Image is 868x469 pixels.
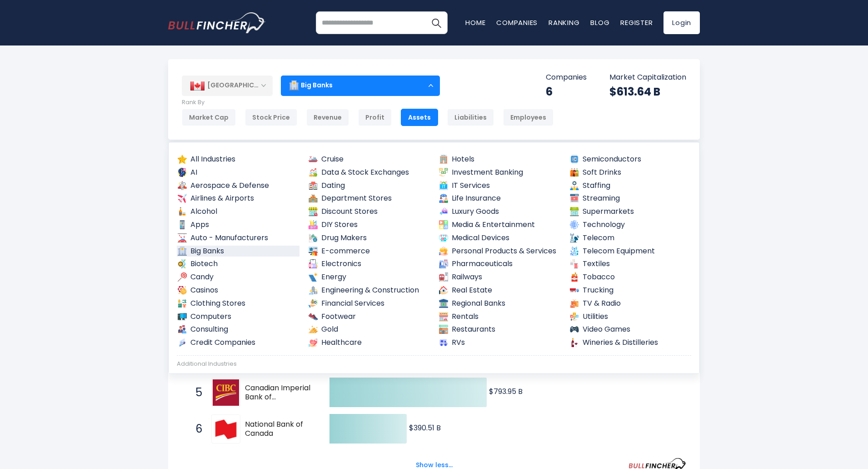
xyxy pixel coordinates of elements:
[213,379,239,406] img: Canadian Imperial Bank of Commerce
[182,109,236,126] div: Market Cap
[609,73,686,82] p: Market Capitalization
[177,219,299,231] a: Apps
[281,75,440,96] div: Big Banks
[609,85,686,99] div: $613.64 B
[569,167,692,178] a: Soft Drinks
[546,85,587,99] div: 6
[168,12,266,33] img: bullfincher logo
[177,298,299,309] a: Clothing Stores
[569,219,692,231] a: Technology
[177,167,299,178] a: AI
[308,298,430,309] a: Financial Services
[503,109,554,126] div: Employees
[358,109,392,126] div: Profit
[245,383,314,403] span: Canadian Imperial Bank of Commerce
[438,272,561,283] a: Railways
[465,18,485,27] a: Home
[438,232,561,244] a: Medical Devices
[308,154,430,165] a: Cruise
[569,272,692,283] a: Tobacco
[177,193,299,204] a: Airlines & Airports
[438,258,561,270] a: Pharmaceuticals
[177,337,299,348] a: Credit Companies
[168,12,266,33] a: Go to homepage
[489,386,523,397] text: $793.95 B
[177,373,299,384] a: Advertising
[308,272,430,283] a: Energy
[308,324,430,335] a: Gold
[590,18,609,27] a: Blog
[447,109,494,126] div: Liabilities
[438,180,561,192] a: IT Services
[245,420,314,439] span: National Bank of Canada
[438,193,561,204] a: Life Insurance
[308,373,430,384] a: Farming Supplies
[177,360,691,368] div: Additional Industries
[549,18,579,27] a: Ranking
[569,180,692,192] a: Staffing
[213,416,239,442] img: National Bank of Canada
[569,373,692,384] a: Renewable Energy
[177,154,299,165] a: All Industries
[569,206,692,217] a: Supermarkets
[182,76,273,96] div: [GEOGRAPHIC_DATA]
[308,193,430,204] a: Department Stores
[620,18,653,27] a: Register
[177,285,299,296] a: Casinos
[569,285,692,296] a: Trucking
[438,298,561,309] a: Regional Banks
[308,232,430,244] a: Drug Makers
[569,258,692,270] a: Textiles
[425,11,448,34] button: Search
[177,272,299,283] a: Candy
[308,337,430,348] a: Healthcare
[438,311,561,323] a: Rentals
[182,99,554,106] p: Rank By
[245,109,297,126] div: Stock Price
[438,154,561,165] a: Hotels
[308,285,430,296] a: Engineering & Construction
[438,219,561,231] a: Media & Entertainment
[438,206,561,217] a: Luxury Goods
[308,167,430,178] a: Data & Stock Exchanges
[306,109,349,126] div: Revenue
[308,219,430,231] a: DIY Stores
[177,258,299,270] a: Biotech
[177,232,299,244] a: Auto - Manufacturers
[438,246,561,257] a: Personal Products & Services
[177,206,299,217] a: Alcohol
[438,373,561,384] a: Medical Tools
[308,246,430,257] a: E-commerce
[546,73,587,82] p: Companies
[569,232,692,244] a: Telecom
[177,311,299,323] a: Computers
[308,311,430,323] a: Footwear
[177,246,299,257] a: Big Banks
[438,167,561,178] a: Investment Banking
[569,246,692,257] a: Telecom Equipment
[569,311,692,323] a: Utilities
[569,298,692,309] a: TV & Radio
[569,337,692,348] a: Wineries & Distilleries
[191,421,200,437] span: 6
[308,180,430,192] a: Dating
[177,324,299,335] a: Consulting
[569,154,692,165] a: Semiconductors
[308,258,430,270] a: Electronics
[177,180,299,192] a: Aerospace & Defense
[496,18,538,27] a: Companies
[409,423,441,433] text: $390.51 B
[438,324,561,335] a: Restaurants
[438,337,561,348] a: RVs
[401,109,438,126] div: Assets
[663,11,700,34] a: Login
[569,193,692,204] a: Streaming
[569,324,692,335] a: Video Games
[191,385,200,400] span: 5
[308,206,430,217] a: Discount Stores
[438,285,561,296] a: Real Estate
